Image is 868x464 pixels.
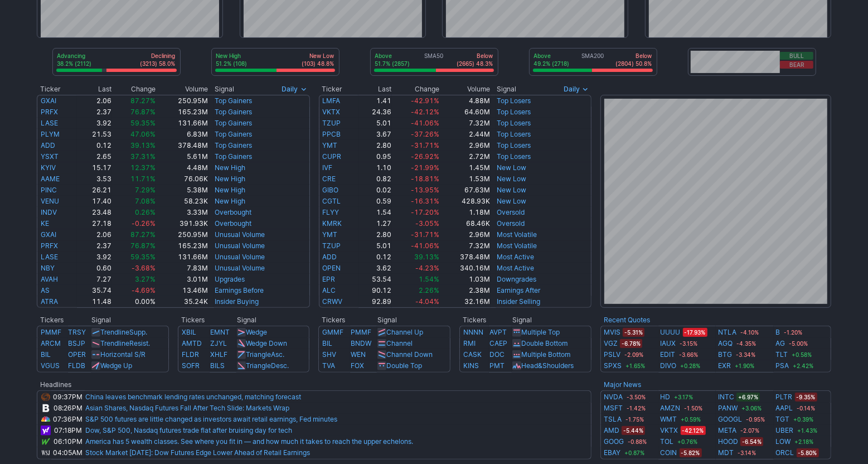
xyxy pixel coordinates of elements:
a: TRSY [69,328,86,336]
span: -26.92% [411,152,439,161]
span: 37.31% [130,152,156,161]
a: YMT [323,230,338,239]
a: GOOGL [718,414,742,425]
span: 7.29% [135,186,156,194]
td: 2.96M [440,140,491,151]
b: Recent Quotes [604,316,650,324]
span: -37.26% [411,130,439,138]
span: -17.20% [411,208,439,216]
p: Advancing [57,52,92,60]
a: ARCM [41,339,61,347]
a: LASE [41,119,58,127]
a: BTG [718,349,732,360]
a: VGZ [604,338,618,349]
a: Overbought [215,208,251,216]
a: Top Gainers [215,141,252,149]
button: Bull [780,52,813,60]
span: 87.27% [130,230,156,239]
a: GXAI [41,230,56,239]
a: China leaves benchmark lending rates unchanged, matching forecast [85,393,301,401]
span: Signal [215,85,234,94]
td: 165.23M [156,107,208,118]
a: Most Active [497,264,534,272]
td: 2.37 [77,240,111,252]
a: NTLA [718,327,736,338]
td: 2.96M [440,229,491,240]
span: -42.12% [411,108,439,116]
span: 59.35% [130,119,156,127]
a: Top Losers [497,141,531,149]
span: Asc. [271,350,284,359]
a: TriangleDesc. [246,361,289,370]
a: Top Gainers [215,96,252,105]
a: MVIS [604,327,620,338]
span: -18.81% [411,175,439,183]
a: PRFX [41,108,58,116]
a: New Low [497,163,526,172]
a: TZUP [323,241,341,250]
span: Trendline [100,328,129,336]
a: Earnings Before [215,286,264,294]
td: 3.92 [77,252,111,263]
th: Ticker [37,84,77,95]
a: META [718,425,736,436]
td: 17.40 [77,196,111,207]
a: Earnings After [497,286,540,294]
a: CRE [323,175,336,183]
a: GXAI [41,96,56,105]
span: -3.05% [415,219,439,228]
span: 12.37% [130,163,156,172]
a: IVF [323,163,333,172]
td: 27.18 [77,218,111,229]
span: 0.26% [135,208,156,216]
a: Wedge Down [246,339,287,347]
a: WMT [661,414,677,425]
p: (2804) 50.8% [616,60,652,67]
td: 2.80 [358,229,392,240]
a: PINC [41,186,57,194]
p: Below [457,52,493,60]
a: EMNT [210,328,230,336]
td: 0.12 [358,252,392,263]
td: 2.65 [77,151,111,162]
a: YSXT [41,152,59,161]
div: SMA50 [374,52,494,69]
span: Daily [282,84,298,95]
a: TZUP [323,119,341,127]
p: 51.7% (2857) [375,60,410,67]
a: SOFR [182,361,200,370]
a: RMI [463,339,476,347]
a: Upgrades [215,275,245,283]
a: NBY [41,264,55,272]
a: TSLA [604,414,622,425]
a: Channel Up [386,328,423,336]
a: SHV [322,350,336,359]
td: 67.63M [440,185,491,196]
a: TLT [776,349,788,360]
td: 5.01 [358,240,392,252]
a: YMT [323,141,338,149]
a: EBAY [604,447,620,458]
th: Change [112,84,156,95]
td: 378.48M [440,252,491,263]
span: 76.87% [130,241,156,250]
td: 3.53 [77,173,111,185]
a: Insider Selling [497,297,540,306]
a: BIL [322,339,332,347]
td: 2.37 [77,107,111,118]
a: New Low [497,197,526,205]
a: Major News [604,380,641,389]
a: Downgrades [497,275,536,283]
a: LMFA [323,96,341,105]
span: 7.08% [135,197,156,205]
td: 1.18M [440,207,491,218]
a: DIVO [661,360,677,371]
a: Unusual Volume [215,230,265,239]
a: TOL [661,436,674,447]
a: AVPT [489,328,507,336]
p: (3213) 58.0% [140,60,176,67]
a: Top Losers [497,96,531,105]
a: Oversold [497,219,525,228]
a: AAPL [776,403,793,414]
td: 64.60M [440,107,491,118]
